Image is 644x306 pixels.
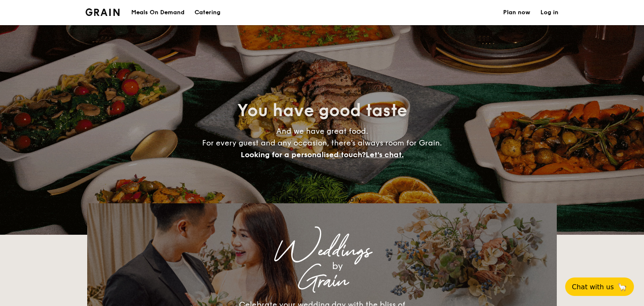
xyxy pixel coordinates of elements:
[161,274,483,289] div: Grain
[241,150,366,159] span: Looking for a personalised touch?
[202,127,442,159] span: And we have great food. For every guest and any occasion, there’s always room for Grain.
[565,277,634,296] button: Chat with us🦙
[86,8,119,16] a: Logotype
[192,259,483,274] div: by
[161,244,483,259] div: Weddings
[617,282,627,292] span: 🦙
[87,195,557,203] div: Loading menus magically...
[86,8,119,16] img: Grain
[237,101,407,121] span: You have good taste
[572,283,614,291] span: Chat with us
[366,150,404,159] span: Let's chat.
